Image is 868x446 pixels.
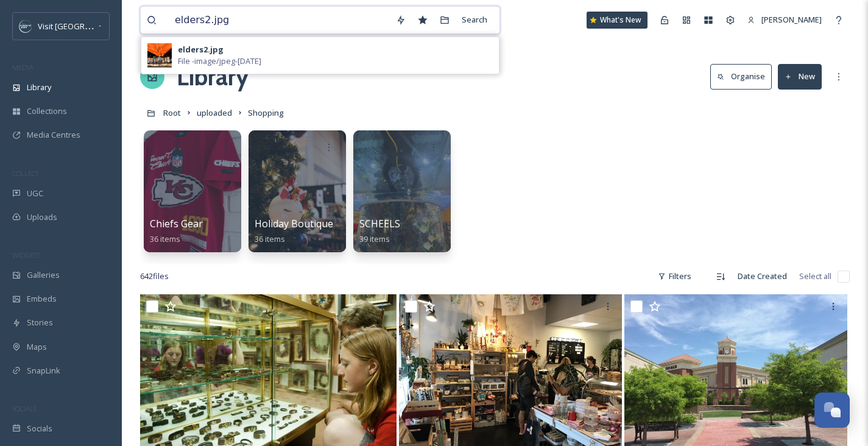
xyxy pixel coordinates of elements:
[12,63,34,72] span: MEDIA
[710,64,772,89] button: Organise
[163,105,181,120] a: Root
[12,169,38,178] span: COLLECT
[150,218,203,244] a: Chiefs Gear36 items
[163,107,181,118] span: Root
[27,317,53,328] span: Stories
[799,271,831,282] span: Select all
[27,293,57,305] span: Embeds
[761,14,822,25] span: [PERSON_NAME]
[27,211,57,223] span: Uploads
[19,20,32,32] img: c3es6xdrejuflcaqpovn.png
[814,392,850,428] button: Open Chat
[27,269,60,281] span: Galleries
[248,105,284,120] a: Shopping
[38,20,132,32] span: Visit [GEOGRAPHIC_DATA]
[732,264,793,288] div: Date Created
[741,8,828,32] a: [PERSON_NAME]
[197,105,232,120] a: uploaded
[150,233,180,244] span: 36 items
[12,250,40,260] span: WIDGETS
[177,58,249,95] a: Library
[27,341,47,353] span: Maps
[587,12,647,29] a: What's New
[197,107,232,118] span: uploaded
[778,64,822,89] button: New
[169,7,390,34] input: Search your library
[27,82,51,93] span: Library
[178,44,224,55] div: elders2.jpg
[359,217,400,230] span: SCHEELS
[255,218,333,244] a: Holiday Boutique36 items
[150,217,203,230] span: Chiefs Gear
[359,218,400,244] a: SCHEELS39 items
[255,233,285,244] span: 36 items
[12,404,37,413] span: SOCIALS
[27,188,43,199] span: UGC
[27,129,80,141] span: Media Centres
[248,107,284,118] span: Shopping
[147,43,172,68] img: 092709e4-bf95-4c0f-9770-a107506cff69.jpg
[27,105,67,117] span: Collections
[456,8,493,32] div: Search
[27,365,60,377] span: SnapLink
[710,64,778,89] a: Organise
[652,264,697,288] div: Filters
[140,271,169,282] span: 642 file s
[255,217,333,230] span: Holiday Boutique
[27,423,52,434] span: Socials
[359,233,390,244] span: 39 items
[178,55,261,67] span: File - image/jpeg - [DATE]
